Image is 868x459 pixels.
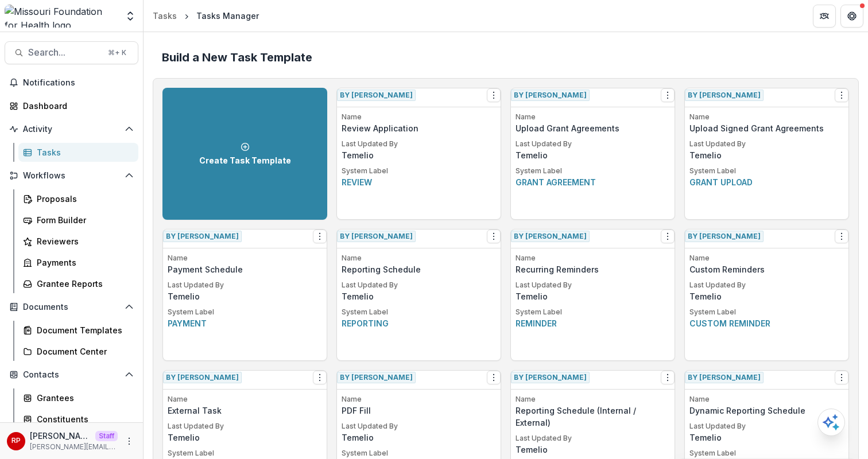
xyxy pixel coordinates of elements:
[516,263,670,275] p: Recurring Reminders
[122,5,138,28] button: Open entity switcher
[18,388,138,407] a: Grantees
[37,193,129,205] div: Proposals
[28,47,101,58] span: Search...
[23,100,129,112] div: Dashboard
[689,122,844,134] p: Upload Signed Grant Agreements
[342,404,496,417] p: PDF Fill
[168,404,322,417] p: External Task
[342,431,496,444] p: Temelio
[168,307,322,317] p: System Label
[516,122,670,134] p: Upload Grant Agreements
[313,229,327,243] button: Options
[516,307,670,317] p: System Label
[199,156,291,166] p: Create Task Template
[5,166,138,185] button: Open Workflows
[30,442,118,452] p: [PERSON_NAME][EMAIL_ADDRESS][DOMAIN_NAME]
[342,253,496,263] p: Name
[516,176,670,188] p: Grant agreement
[342,166,496,176] p: System Label
[37,413,129,425] div: Constituents
[342,307,496,317] p: System Label
[487,371,501,384] button: Options
[196,10,259,22] div: Tasks Manager
[168,280,322,290] p: Last Updated By
[342,112,496,122] p: Name
[18,274,138,293] a: Grantee Reports
[817,409,845,436] button: Open AI Assistant
[18,143,138,162] a: Tasks
[516,433,670,444] p: Last Updated By
[37,214,129,226] div: Form Builder
[163,372,242,383] span: By [PERSON_NAME]
[342,122,496,134] p: Review Application
[689,448,844,458] p: System Label
[689,290,844,302] p: Temelio
[153,10,177,22] div: Tasks
[23,125,120,134] span: Activity
[685,231,764,242] span: By [PERSON_NAME]
[37,392,129,404] div: Grantees
[689,139,844,149] p: Last Updated By
[163,231,242,242] span: By [PERSON_NAME]
[168,448,322,458] p: System Label
[37,278,129,290] div: Grantee Reports
[342,139,496,149] p: Last Updated By
[337,90,416,101] span: By [PERSON_NAME]
[37,324,129,336] div: Document Templates
[95,431,118,441] p: Staff
[18,342,138,361] a: Document Center
[516,166,670,176] p: System Label
[337,231,416,242] span: By [PERSON_NAME]
[689,431,844,444] p: Temelio
[689,253,844,263] p: Name
[5,298,138,316] button: Open Documents
[516,149,670,161] p: Temelio
[813,5,836,28] button: Partners
[511,231,590,242] span: By [PERSON_NAME]
[516,404,670,429] p: Reporting Schedule (Internal / External)
[689,149,844,161] p: Temelio
[689,317,844,329] p: Custom reminder
[148,7,263,24] nav: breadcrumb
[511,90,590,101] span: By [PERSON_NAME]
[685,372,764,383] span: By [PERSON_NAME]
[342,176,496,188] p: Review
[18,232,138,251] a: Reviewers
[168,317,322,329] p: Payment
[342,317,496,329] p: Reporting
[5,96,138,115] a: Dashboard
[685,90,764,101] span: By [PERSON_NAME]
[342,290,496,302] p: Temelio
[516,112,670,122] p: Name
[37,235,129,247] div: Reviewers
[168,253,322,263] p: Name
[516,444,670,456] p: Temelio
[661,371,675,384] button: Options
[689,394,844,404] p: Name
[342,280,496,290] p: Last Updated By
[511,372,590,383] span: By [PERSON_NAME]
[23,78,134,88] span: Notifications
[122,434,136,448] button: More
[168,394,322,404] p: Name
[516,280,670,290] p: Last Updated By
[5,41,138,64] button: Search...
[516,394,670,404] p: Name
[168,290,322,302] p: Temelio
[689,280,844,290] p: Last Updated By
[11,437,21,445] div: Ruthwick Pathireddy
[5,120,138,138] button: Open Activity
[689,307,844,317] p: System Label
[23,171,120,181] span: Workflows
[37,345,129,357] div: Document Center
[18,189,138,208] a: Proposals
[18,321,138,340] a: Document Templates
[5,365,138,384] button: Open Contacts
[835,229,848,243] button: Options
[661,88,675,102] button: Options
[18,211,138,229] a: Form Builder
[313,371,327,384] button: Options
[661,229,675,243] button: Options
[37,256,129,269] div: Payments
[5,5,118,28] img: Missouri Foundation for Health logo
